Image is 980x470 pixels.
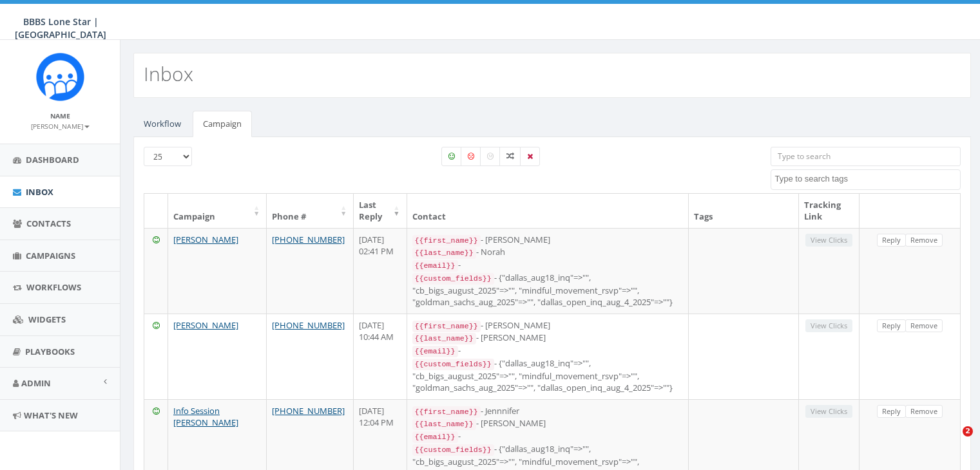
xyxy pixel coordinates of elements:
[272,319,345,331] a: [PHONE_NUMBER]
[877,319,906,333] a: Reply
[412,430,684,443] div: -
[144,63,193,84] h2: Inbox
[412,444,494,456] code: {{custom_fields}}
[412,406,481,418] code: {{first_name}}
[412,235,481,247] code: {{first_name}}
[412,260,458,272] code: {{email}}
[31,120,90,131] a: [PERSON_NAME]
[441,147,462,166] label: Positive
[173,405,238,429] a: Info Session [PERSON_NAME]
[412,259,684,272] div: -
[133,111,191,137] a: Workflow
[412,418,476,430] code: {{last_name}}
[26,218,71,229] span: Contacts
[499,147,521,166] label: Mixed
[412,246,684,259] div: - Norah
[412,357,684,394] div: - {"dallas_aug18_inq"=>"", "cb_bigs_august_2025"=>"", "mindful_movement_rsvp"=>"", "goldman_sachs...
[905,319,943,333] a: Remove
[461,147,481,166] label: Negative
[354,228,407,314] td: [DATE] 02:41 PM
[771,147,961,166] input: Type to search
[412,346,458,357] code: {{email}}
[877,234,906,247] a: Reply
[24,409,78,421] span: What's New
[407,194,689,228] th: Contact
[193,111,252,137] a: Campaign
[168,194,267,228] th: Campaign: activate to sort column ascending
[412,417,684,430] div: - [PERSON_NAME]
[412,234,684,247] div: - [PERSON_NAME]
[412,332,684,344] div: - [PERSON_NAME]
[412,359,494,370] code: {{custom_fields}}
[173,319,238,331] a: [PERSON_NAME]
[26,250,75,261] span: Campaigns
[689,194,799,228] th: Tags
[412,273,494,285] code: {{custom_fields}}
[412,247,476,259] code: {{last_name}}
[936,426,967,457] iframe: Intercom live chat
[26,154,79,165] span: Dashboard
[173,234,238,245] a: [PERSON_NAME]
[28,314,66,325] span: Widgets
[412,333,476,344] code: {{last_name}}
[799,194,860,228] th: Tracking Link
[520,147,540,166] label: Removed
[25,346,75,357] span: Playbooks
[412,319,684,332] div: - [PERSON_NAME]
[267,194,354,228] th: Phone #: activate to sort column ascending
[36,53,84,101] img: Rally_Corp_Icon.png
[877,405,906,418] a: Reply
[412,272,684,308] div: - {"dallas_aug18_inq"=>"", "cb_bigs_august_2025"=>"", "mindful_movement_rsvp"=>"", "goldman_sachs...
[412,405,684,418] div: - Jennnifer
[354,314,407,399] td: [DATE] 10:44 AM
[963,426,973,437] span: 2
[15,15,106,41] span: BBBS Lone Star | [GEOGRAPHIC_DATA]
[480,147,501,166] label: Neutral
[412,321,481,332] code: {{first_name}}
[50,111,70,120] small: Name
[354,194,407,228] th: Last Reply: activate to sort column ascending
[905,234,943,247] a: Remove
[905,405,943,418] a: Remove
[412,431,458,443] code: {{email}}
[26,281,81,293] span: Workflows
[31,122,90,131] small: [PERSON_NAME]
[774,173,960,185] textarea: Search
[412,344,684,357] div: -
[272,405,345,417] a: [PHONE_NUMBER]
[21,377,51,389] span: Admin
[26,186,53,198] span: Inbox
[272,234,345,245] a: [PHONE_NUMBER]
